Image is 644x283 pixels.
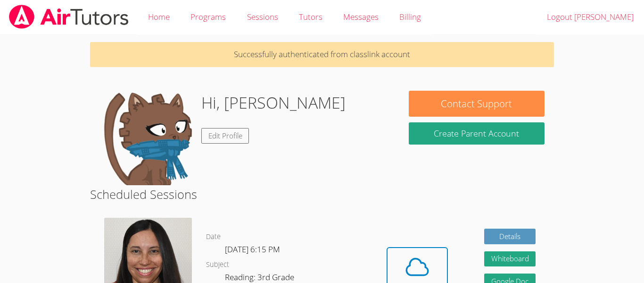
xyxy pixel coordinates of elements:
p: Successfully authenticated from classlink account [90,42,554,67]
dt: Subject [206,259,229,271]
a: Edit Profile [201,128,249,144]
h2: Scheduled Sessions [90,185,554,203]
img: default.png [99,91,194,185]
span: [DATE] 6:15 PM [225,244,280,255]
button: Contact Support [409,91,545,117]
a: Details [484,229,536,244]
button: Whiteboard [484,251,536,267]
h1: Hi, [PERSON_NAME] [201,91,346,115]
dt: Date [206,231,221,243]
img: airtutors_banner-c4298cdbf04f3fff15de1276eac7730deb9818008684d7c2e4769d2f7ddbe033.png [8,5,130,29]
span: Messages [343,11,379,22]
button: Create Parent Account [409,122,545,145]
